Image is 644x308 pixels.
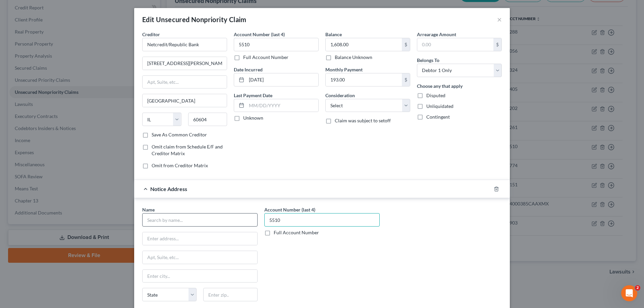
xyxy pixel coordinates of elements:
div: $ [402,73,410,86]
input: Apt, Suite, etc... [143,76,227,88]
label: Consideration [325,92,355,99]
label: Account Number (last 4) [234,31,285,38]
input: Enter city... [143,94,227,107]
span: 2 [635,285,640,291]
iframe: Intercom live chat [621,285,637,301]
input: 0.00 [326,73,402,86]
label: Last Payment Date [234,92,272,99]
input: MM/DD/YYYY [247,73,318,86]
label: Balance Unknown [335,54,372,61]
span: Omit from Creditor Matrix [152,163,208,168]
label: Account Number (last 4) [264,206,315,213]
span: Belongs To [417,57,439,63]
input: Search creditor by name... [142,38,227,51]
input: Search by name... [142,213,258,227]
span: Notice Address [150,186,187,192]
label: Full Account Number [243,54,288,61]
div: $ [402,38,410,51]
label: Full Account Number [274,229,319,236]
input: Apt, Suite, etc... [143,251,257,264]
input: XXXX [234,38,319,51]
input: 0.00 [326,38,402,51]
input: Enter city... [143,270,257,283]
label: Date Incurred [234,66,263,73]
label: Monthly Payment [325,66,363,73]
div: $ [493,38,501,51]
label: Balance [325,31,342,38]
span: Omit claim from Schedule E/F and Creditor Matrix [152,144,223,156]
label: Save As Common Creditor [152,131,207,138]
span: Unliquidated [426,103,453,109]
span: Creditor [142,32,160,37]
input: Enter address... [143,57,227,70]
input: Enter address... [143,232,257,245]
input: Enter zip.. [203,288,258,301]
input: 0.00 [417,38,493,51]
label: Choose any that apply [417,82,463,89]
span: Disputed [426,93,445,98]
label: Unknown [243,115,263,121]
input: Enter zip... [188,113,227,126]
span: Contingent [426,114,450,120]
button: × [497,15,502,23]
div: Edit Unsecured Nonpriority Claim [142,15,247,24]
span: Claim was subject to setoff [335,118,391,123]
label: Arrearage Amount [417,31,456,38]
input: MM/DD/YYYY [247,99,318,112]
input: XXXX [264,213,380,227]
span: Name [142,207,155,212]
